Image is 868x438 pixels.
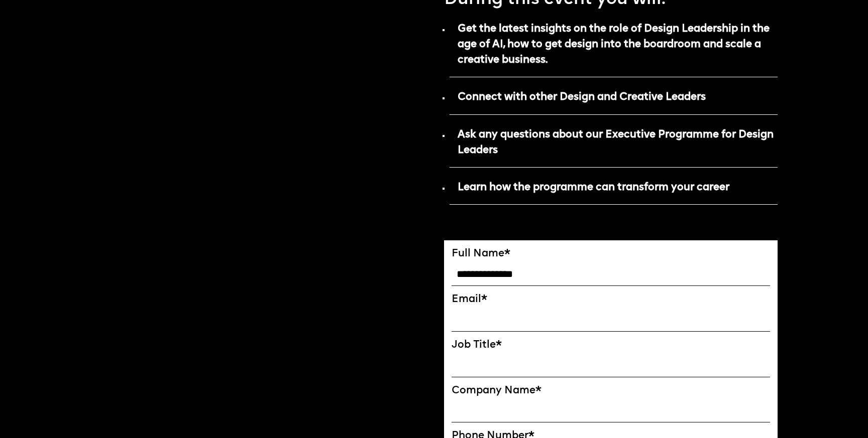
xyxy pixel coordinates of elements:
strong: Learn how the programme can transform your career [458,182,729,193]
label: Company Name [452,385,770,397]
label: Email [452,294,770,306]
strong: Get the latest insights on the role of Design Leadership in the age of AI, how to get design into... [458,24,770,65]
label: Job Title [452,339,770,352]
label: Full Name [452,248,770,260]
strong: Ask any questions about our Executive Programme for Design Leaders [458,129,774,156]
strong: Connect with other Design and Creative Leaders [458,92,706,102]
